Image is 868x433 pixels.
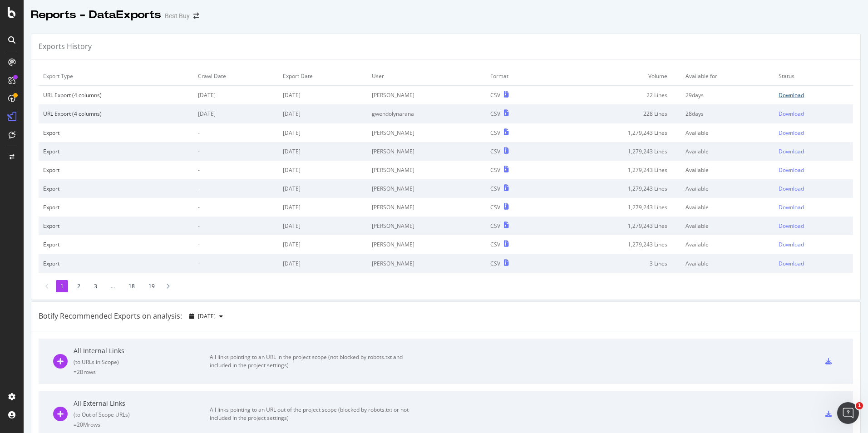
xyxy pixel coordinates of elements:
[825,358,832,364] div: csv-export
[43,260,189,267] div: Export
[549,86,681,105] td: 22 Lines
[549,179,681,198] td: 1,279,243 Lines
[681,104,774,123] td: 28 days
[278,67,368,86] td: Export Date
[686,185,770,192] div: Available
[43,166,189,174] div: Export
[193,142,278,161] td: -
[367,254,486,273] td: [PERSON_NAME]
[686,222,770,230] div: Available
[39,311,182,321] div: Botify Recommended Exports on analysis:
[549,67,681,86] td: Volume
[779,110,848,118] a: Download
[367,216,486,235] td: [PERSON_NAME]
[686,203,770,211] div: Available
[193,216,278,235] td: -
[779,203,848,211] a: Download
[490,185,500,192] div: CSV
[779,222,848,230] a: Download
[367,161,486,179] td: [PERSON_NAME]
[193,198,278,216] td: -
[779,222,804,230] div: Download
[490,91,500,99] div: CSV
[43,110,189,118] div: URL Export (4 columns)
[779,241,804,248] div: Download
[549,198,681,216] td: 1,279,243 Lines
[490,203,500,211] div: CSV
[490,260,500,267] div: CSV
[779,166,804,174] div: Download
[74,399,210,408] div: All External Links
[106,280,119,292] li: ...
[210,406,414,422] div: All links pointing to an URL out of the project scope (blocked by robots.txt or not included in t...
[367,86,486,105] td: [PERSON_NAME]
[549,123,681,142] td: 1,279,243 Lines
[278,86,368,105] td: [DATE]
[774,67,853,86] td: Status
[681,67,774,86] td: Available for
[686,241,770,248] div: Available
[43,203,189,211] div: Export
[779,166,848,174] a: Download
[490,241,500,248] div: CSV
[210,353,414,369] div: All links pointing to an URL in the project scope (not blocked by robots.txt and included in the ...
[278,104,368,123] td: [DATE]
[73,280,85,292] li: 2
[837,402,859,424] iframe: Intercom live chat
[43,148,189,155] div: Export
[193,86,278,105] td: [DATE]
[193,123,278,142] td: -
[278,161,368,179] td: [DATE]
[31,7,161,23] div: Reports - DataExports
[549,142,681,161] td: 1,279,243 Lines
[43,222,189,230] div: Export
[367,67,486,86] td: User
[686,148,770,155] div: Available
[193,235,278,254] td: -
[779,148,848,155] a: Download
[686,260,770,267] div: Available
[56,280,68,292] li: 1
[43,129,189,137] div: Export
[124,280,139,292] li: 18
[490,129,500,137] div: CSV
[74,421,210,428] div: = 20M rows
[367,198,486,216] td: [PERSON_NAME]
[686,166,770,174] div: Available
[43,241,189,248] div: Export
[486,67,549,86] td: Format
[367,104,486,123] td: gwendolynarana
[278,235,368,254] td: [DATE]
[278,142,368,161] td: [DATE]
[74,346,210,355] div: All Internal Links
[198,312,216,320] span: 2025 Aug. 19th
[681,86,774,105] td: 29 days
[74,411,210,418] div: ( to Out of Scope URLs )
[278,123,368,142] td: [DATE]
[367,179,486,198] td: [PERSON_NAME]
[39,67,193,86] td: Export Type
[186,309,227,324] button: [DATE]
[193,161,278,179] td: -
[490,166,500,174] div: CSV
[367,235,486,254] td: [PERSON_NAME]
[278,254,368,273] td: [DATE]
[779,185,848,192] a: Download
[43,91,189,99] div: URL Export (4 columns)
[193,67,278,86] td: Crawl Date
[39,41,92,52] div: Exports History
[779,241,848,248] a: Download
[43,185,189,192] div: Export
[490,148,500,155] div: CSV
[549,254,681,273] td: 3 Lines
[549,104,681,123] td: 228 Lines
[779,185,804,192] div: Download
[165,11,190,20] div: Best Buy
[367,142,486,161] td: [PERSON_NAME]
[193,254,278,273] td: -
[278,216,368,235] td: [DATE]
[367,123,486,142] td: [PERSON_NAME]
[278,179,368,198] td: [DATE]
[89,280,102,292] li: 3
[686,129,770,137] div: Available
